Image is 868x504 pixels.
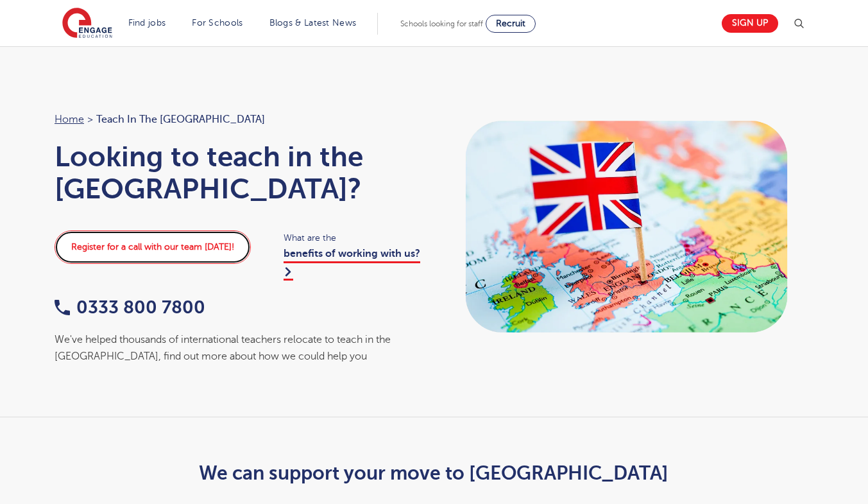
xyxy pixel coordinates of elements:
[269,18,357,28] a: Blogs & Latest News
[128,18,166,28] a: Find jobs
[496,19,525,28] span: Recruit
[192,18,243,28] a: For Schools
[55,297,205,317] a: 0333 800 7800
[722,14,778,33] a: Sign up
[55,141,421,205] h1: Looking to teach in the [GEOGRAPHIC_DATA]?
[55,230,251,264] a: Register for a call with our team [DATE]!
[96,111,265,128] span: Teach in the [GEOGRAPHIC_DATA]
[55,114,84,125] a: Home
[55,111,421,128] nav: breadcrumb
[87,114,93,125] span: >
[119,462,749,484] h2: We can support your move to [GEOGRAPHIC_DATA]
[55,331,421,365] div: We've helped thousands of international teachers relocate to teach in the [GEOGRAPHIC_DATA], find...
[284,230,421,245] span: What are the
[486,15,536,33] a: Recruit
[284,248,420,280] a: benefits of working with us?
[62,8,112,40] img: Engage Education
[400,19,483,28] span: Schools looking for staff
